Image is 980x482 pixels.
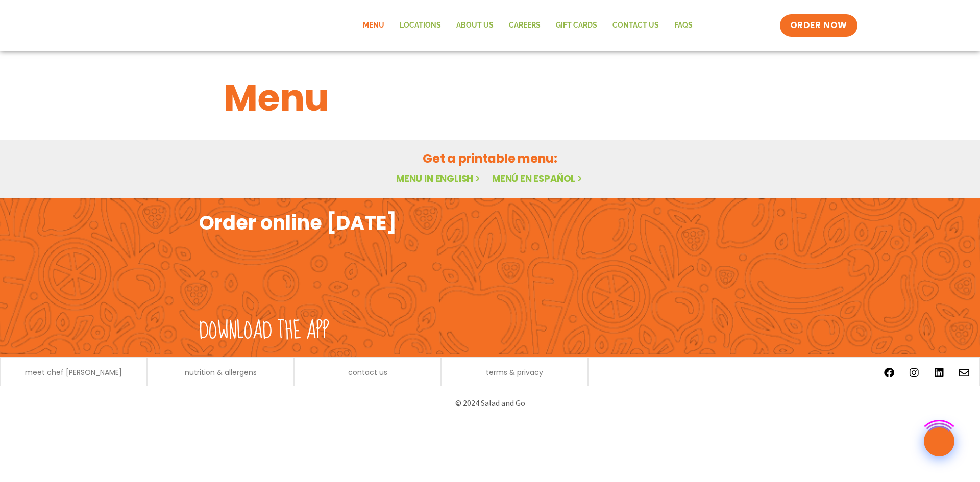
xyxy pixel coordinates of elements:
[780,14,857,37] a: ORDER NOW
[493,240,631,316] img: appstore
[185,369,257,376] a: nutrition & allergens
[449,14,501,37] a: About Us
[204,396,776,410] p: © 2024 Salad and Go
[199,317,329,345] h2: Download the app
[392,14,449,37] a: Locations
[348,369,387,376] a: contact us
[224,70,756,125] h1: Menu
[224,149,756,167] h2: Get a printable menu:
[790,19,847,32] span: ORDER NOW
[25,369,122,376] a: meet chef [PERSON_NAME]
[667,14,700,37] a: FAQs
[199,210,397,235] h2: Order online [DATE]
[122,5,276,46] img: new-SAG-logo-768×292
[492,172,584,185] a: Menú en español
[355,14,392,37] a: Menu
[548,14,605,37] a: GIFT CARDS
[605,14,667,37] a: Contact Us
[501,14,548,37] a: Careers
[199,235,352,312] img: fork
[642,240,781,316] img: google_play
[486,369,543,376] a: terms & privacy
[355,14,700,37] nav: Menu
[396,172,482,185] a: Menu in English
